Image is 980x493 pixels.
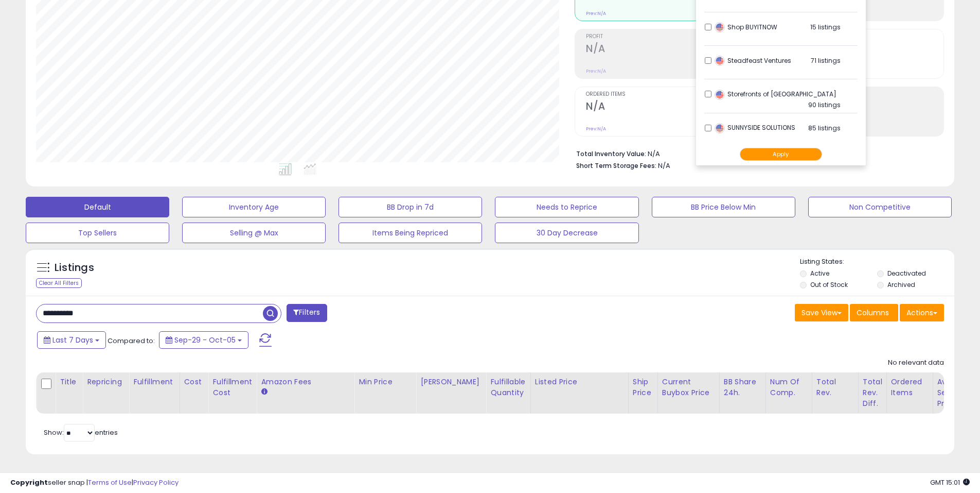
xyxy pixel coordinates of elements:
div: Title [60,377,78,387]
div: Fulfillment Cost [212,377,252,398]
label: Archived [887,280,915,289]
div: seller snap | | [10,478,179,488]
button: BB Price Below Min [652,197,795,217]
img: usa.png [715,56,725,66]
div: Ordered Items [891,377,929,398]
span: Steadfeast Ventures [715,56,791,65]
div: Fulfillable Quantity [490,377,526,398]
div: No relevant data [888,358,944,368]
div: Total Rev. [816,377,854,398]
button: BB Drop in 7d [338,197,482,217]
small: Prev: N/A [586,10,606,16]
div: BB Share 24h. [724,377,761,398]
b: Total Inventory Value: [576,149,646,158]
button: Items Being Repriced [338,223,482,243]
div: Listed Price [535,377,624,387]
div: Amazon Fees [261,377,350,387]
span: 90 listings [808,100,841,109]
span: SUNNYSIDE SOLUTIONS [715,123,795,132]
button: Non Competitive [808,197,952,217]
button: Columns [850,304,898,321]
label: Deactivated [887,269,926,278]
button: Apply [740,148,822,161]
div: Cost [184,377,204,387]
h5: Listings [55,261,94,275]
button: Top Sellers [26,223,169,243]
button: Needs to Reprice [495,197,638,217]
div: Repricing [87,377,124,387]
span: Last 7 Days [52,335,93,345]
small: Prev: N/A [586,126,606,132]
div: Num of Comp. [770,377,808,398]
span: Shop BUYITNOW [715,23,777,31]
span: Show: entries [44,428,118,437]
span: Sep-29 - Oct-05 [174,335,236,345]
label: Active [810,269,829,278]
small: Prev: N/A [586,68,606,74]
small: Amazon Fees. [261,387,267,397]
div: Clear All Filters [36,278,82,288]
span: N/A [658,161,670,171]
div: Fulfillment [133,377,175,387]
button: Sep-29 - Oct-05 [159,331,248,349]
div: Ship Price [633,377,653,398]
span: 85 listings [808,124,841,132]
button: Default [26,197,169,217]
img: usa.png [715,123,725,133]
p: Listing States: [800,257,954,267]
li: N/A [576,147,936,159]
span: 2025-10-13 15:01 GMT [930,478,970,487]
h2: N/A [586,43,754,57]
div: [PERSON_NAME] [420,377,482,387]
button: Actions [900,304,944,321]
span: Profit [586,34,754,40]
a: Privacy Policy [133,478,179,487]
div: Avg Selling Price [937,377,975,409]
div: Current Buybox Price [662,377,715,398]
span: Columns [857,308,889,318]
label: Out of Stock [810,280,848,289]
div: Total Rev. Diff. [863,377,882,409]
h2: N/A [586,100,754,114]
b: Short Term Storage Fees: [576,161,656,170]
span: Compared to: [108,336,155,346]
button: Last 7 Days [37,331,106,349]
button: Filters [287,304,327,322]
button: Inventory Age [182,197,326,217]
span: 71 listings [811,56,841,65]
button: 30 Day Decrease [495,223,638,243]
div: Min Price [359,377,412,387]
strong: Copyright [10,478,48,487]
button: Selling @ Max [182,223,326,243]
img: usa.png [715,22,725,32]
span: 15 listings [810,23,841,31]
span: Storefronts of [GEOGRAPHIC_DATA] [715,90,836,98]
img: usa.png [715,90,725,100]
a: Terms of Use [88,478,132,487]
button: Save View [795,304,848,321]
span: Ordered Items [586,92,754,97]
